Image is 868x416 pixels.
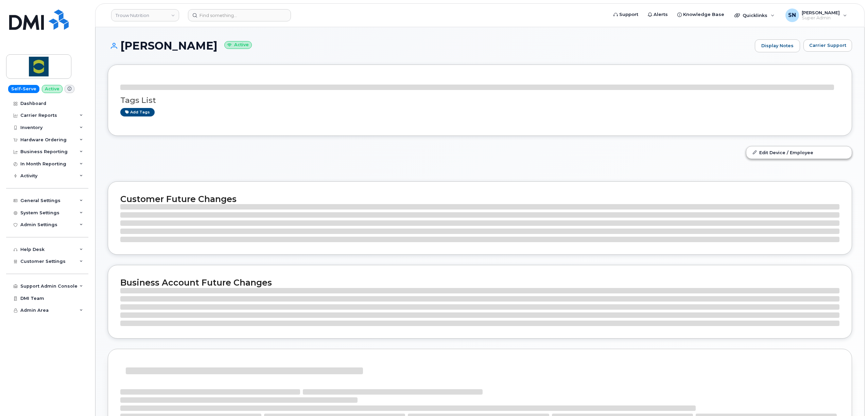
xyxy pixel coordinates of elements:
[120,108,155,116] a: Add tags
[120,194,839,204] h2: Customer Future Changes
[224,41,252,49] small: Active
[120,96,839,105] h3: Tags List
[803,39,852,52] button: Carrier Support
[809,42,846,49] span: Carrier Support
[108,40,751,52] h1: [PERSON_NAME]
[120,277,839,288] h2: Business Account Future Changes
[755,39,800,52] a: Display Notes
[746,146,852,159] a: Edit Device / Employee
